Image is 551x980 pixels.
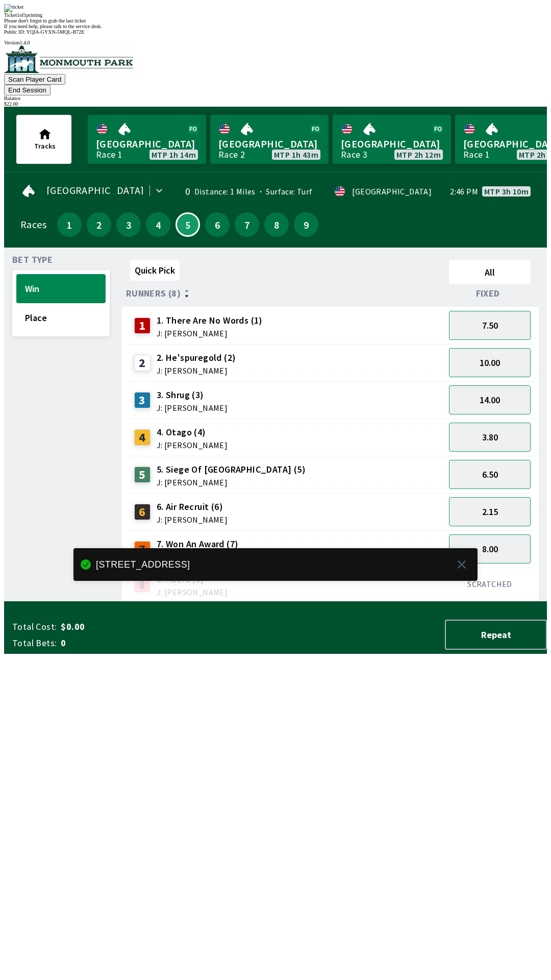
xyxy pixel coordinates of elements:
[157,478,306,486] span: J: [PERSON_NAME]
[449,534,531,563] button: 8.00
[4,40,547,45] div: Version 1.4.0
[25,312,97,324] span: Place
[341,151,367,159] div: Race 3
[179,222,196,227] span: 5
[61,621,221,633] span: $0.00
[449,579,531,589] div: SCRATCHED
[482,431,498,443] span: 3.80
[449,311,531,340] button: 7.50
[480,357,500,369] span: 10.00
[34,141,56,151] span: Tracks
[449,423,531,452] button: 3.80
[484,187,529,195] span: MTP 3h 10m
[352,187,432,195] div: [GEOGRAPHIC_DATA]
[4,95,547,101] div: Balance
[449,497,531,526] button: 2.15
[16,115,71,164] button: Tracks
[134,355,151,371] div: 2
[256,186,313,197] span: Surface: Turf
[463,151,490,159] div: Race 1
[88,115,206,164] a: [GEOGRAPHIC_DATA]Race 1MTP 1h 14m
[12,637,57,649] span: Total Bets:
[25,283,97,295] span: Win
[20,220,46,229] div: Races
[4,4,23,12] img: ticket
[126,288,445,299] div: Runners (8)
[482,543,498,555] span: 8.00
[134,467,151,483] div: 5
[134,392,151,408] div: 3
[152,151,196,159] span: MTP 1h 14m
[89,221,109,228] span: 2
[449,385,531,414] button: 14.00
[177,187,190,195] div: 0
[450,187,478,195] span: 2:46 PM
[454,266,526,278] span: All
[134,541,151,557] div: 7
[16,303,106,332] button: Place
[119,221,138,228] span: 3
[482,469,498,480] span: 6.50
[134,429,151,446] div: 4
[218,151,245,159] div: Race 2
[396,151,441,159] span: MTP 2h 12m
[157,516,228,524] span: J: [PERSON_NAME]
[134,504,151,520] div: 6
[126,289,181,298] span: Runners (8)
[333,115,451,164] a: [GEOGRAPHIC_DATA]Race 3MTP 2h 12m
[4,12,547,18] div: Ticket 1 of 1 printing
[476,289,500,298] span: Fixed
[116,212,141,237] button: 3
[205,212,230,237] button: 6
[46,186,144,194] span: [GEOGRAPHIC_DATA]
[208,221,227,228] span: 6
[157,441,228,449] span: J: [PERSON_NAME]
[482,320,498,331] span: 7.50
[87,212,111,237] button: 2
[148,221,168,228] span: 4
[60,221,79,228] span: 1
[296,221,316,228] span: 9
[157,366,236,375] span: J: [PERSON_NAME]
[176,212,200,237] button: 5
[96,137,198,151] span: [GEOGRAPHIC_DATA]
[218,137,320,151] span: [GEOGRAPHIC_DATA]
[4,85,51,95] button: End Session
[294,212,318,237] button: 9
[267,221,286,228] span: 8
[157,537,239,551] span: 7. Won An Award (7)
[341,137,443,151] span: [GEOGRAPHIC_DATA]
[157,329,263,337] span: J: [PERSON_NAME]
[157,588,228,596] span: J: [PERSON_NAME]
[134,317,151,334] div: 1
[57,212,82,237] button: 1
[96,151,122,159] div: Race 1
[449,260,531,284] button: All
[482,506,498,518] span: 2.15
[480,394,500,406] span: 14.00
[4,45,133,73] img: venue logo
[445,288,535,299] div: Fixed
[157,426,228,439] span: 4. Otago (4)
[4,29,547,35] div: Public ID:
[12,621,57,633] span: Total Cost:
[157,404,228,412] span: J: [PERSON_NAME]
[130,260,180,281] button: Quick Pick
[4,23,102,29] span: If you need help, please talk to the service desk.
[157,351,236,364] span: 2. He'spuregold (2)
[194,186,256,197] span: Distance: 1 Miles
[27,29,85,35] span: YQIA-GYXN-5MQL-B72E
[157,463,306,476] span: 5. Siege Of [GEOGRAPHIC_DATA] (5)
[454,629,538,641] span: Repeat
[157,388,228,402] span: 3. Shrug (3)
[235,212,259,237] button: 7
[210,115,329,164] a: [GEOGRAPHIC_DATA]Race 2MTP 1h 43m
[61,637,221,649] span: 0
[264,212,289,237] button: 8
[96,560,190,569] div: [STREET_ADDRESS]
[135,264,175,276] span: Quick Pick
[449,348,531,377] button: 10.00
[4,18,547,23] div: Please don't forget to grab the last ticket
[12,256,53,264] span: Bet Type
[237,221,257,228] span: 7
